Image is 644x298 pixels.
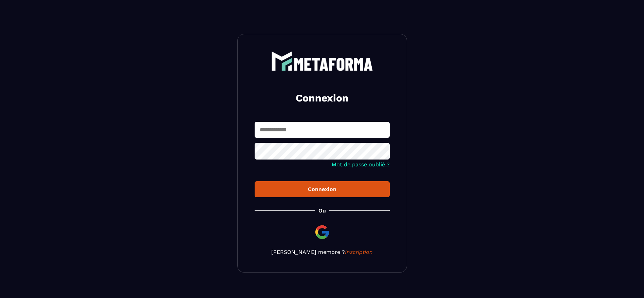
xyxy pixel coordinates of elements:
[263,91,382,105] h2: Connexion
[271,51,373,71] img: logo
[260,186,384,192] div: Connexion
[255,51,390,71] a: logo
[255,249,390,255] p: [PERSON_NAME] membre ?
[318,207,326,214] p: Ou
[332,161,390,168] a: Mot de passe oublié ?
[255,181,390,197] button: Connexion
[345,249,373,255] a: Inscription
[314,224,330,240] img: google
